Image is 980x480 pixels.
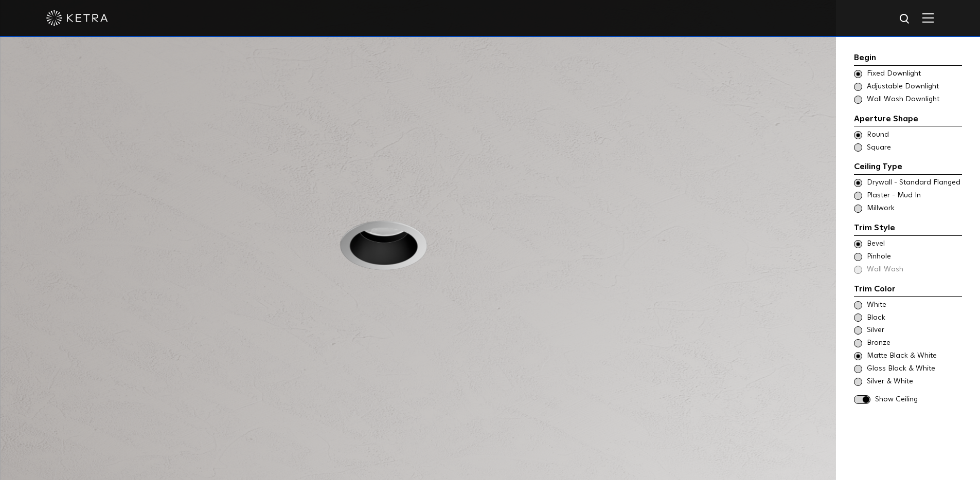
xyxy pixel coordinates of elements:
[854,160,962,175] div: Ceiling Type
[854,113,962,127] div: Aperture Shape
[867,69,961,79] span: Fixed Downlight
[867,239,961,249] span: Bevel
[922,13,934,23] img: Hamburger%20Nav.svg
[867,351,961,361] span: Matte Black & White
[867,300,961,310] span: White
[867,325,961,336] span: Silver
[867,252,961,262] span: Pinhole
[867,364,961,374] span: Gloss Black & White
[867,130,961,140] span: Round
[899,13,912,26] img: search icon
[854,221,962,236] div: Trim Style
[854,283,962,297] div: Trim Color
[867,82,961,92] span: Adjustable Downlight
[854,51,962,66] div: Begin
[867,95,961,105] span: Wall Wash Downlight
[46,10,108,26] img: ketra-logo-2019-white
[867,191,961,201] span: Plaster - Mud In
[867,313,961,323] span: Black
[867,178,961,188] span: Drywall - Standard Flanged
[867,143,961,153] span: Square
[875,395,962,405] span: Show Ceiling
[867,204,961,214] span: Millwork
[867,338,961,348] span: Bronze
[867,377,961,387] span: Silver & White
